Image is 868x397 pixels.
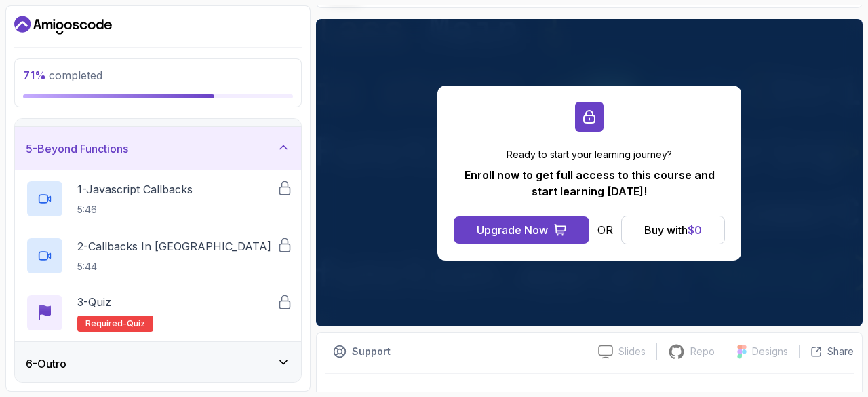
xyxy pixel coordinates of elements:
p: 5:46 [77,203,193,216]
span: quiz [127,318,145,329]
p: Slides [618,345,646,358]
button: Upgrade Now [454,216,589,244]
button: 5-Beyond Functions [15,127,301,170]
h3: 6 - Outro [26,356,66,372]
p: Repo [690,345,715,358]
div: Buy with [644,222,702,238]
p: 3 - Quiz [77,294,111,310]
p: 5:44 [77,260,271,273]
p: OR [597,222,613,238]
button: 6-Outro [15,342,301,385]
p: Enroll now to get full access to this course and start learning [DATE]! [454,167,725,200]
p: Ready to start your learning journey? [454,148,725,162]
button: 2-Callbacks In [GEOGRAPHIC_DATA]5:44 [26,237,290,275]
span: completed [23,69,102,82]
a: Dashboard [14,14,112,36]
button: Support button [325,341,399,362]
span: Required- [85,318,127,329]
div: Upgrade Now [477,222,548,238]
p: 2 - Callbacks In [GEOGRAPHIC_DATA] [77,238,271,254]
button: Share [799,345,854,358]
h3: 5 - Beyond Functions [26,140,128,157]
p: Support [352,345,391,358]
button: 1-Javascript Callbacks5:46 [26,180,290,218]
span: 71 % [23,69,46,82]
p: Designs [752,345,788,358]
span: $ 0 [688,223,702,237]
p: Share [827,345,854,358]
button: 3-QuizRequired-quiz [26,294,290,332]
p: 1 - Javascript Callbacks [77,181,193,197]
button: Buy with$0 [621,216,725,244]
